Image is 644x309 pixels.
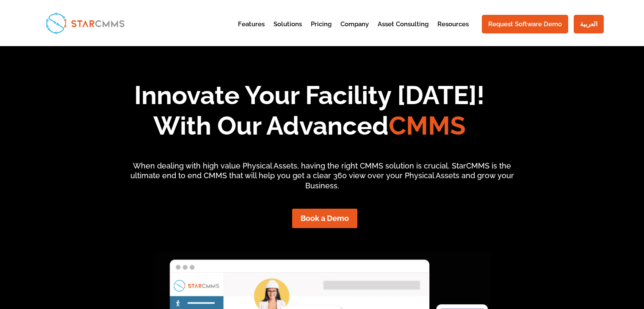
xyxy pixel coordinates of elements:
[340,21,369,42] a: Company
[42,9,128,37] img: StarCMMS
[238,21,265,42] a: Features
[574,15,604,33] a: العربية
[311,21,332,42] a: Pricing
[389,111,466,141] span: CMMS
[274,21,302,42] a: Solutions
[378,21,428,42] a: Asset Consulting
[292,209,357,228] a: Book a Demo
[482,15,568,33] a: Request Software Demo
[16,80,603,145] h1: Innovate Your Facility [DATE]! With Our Advanced
[437,21,469,42] a: Resources
[122,161,522,191] p: When dealing with high value Physical Assets, having the right CMMS solution is crucial. StarCMMS...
